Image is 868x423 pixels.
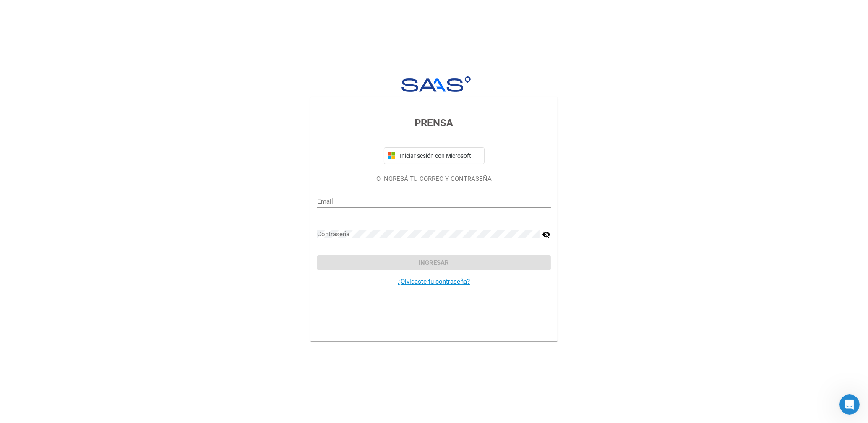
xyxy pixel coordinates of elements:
iframe: Intercom live chat [839,394,860,415]
mat-icon: visibility_off [542,230,551,240]
span: Ingresar [419,259,449,266]
a: ¿Olvidaste tu contraseña? [398,278,470,285]
h3: PRENSA [317,115,551,131]
button: Iniciar sesión con Microsoft [384,147,485,164]
span: Iniciar sesión con Microsoft [399,152,481,159]
button: Ingresar [317,255,551,270]
p: O INGRESÁ TU CORREO Y CONTRASEÑA [317,174,551,184]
